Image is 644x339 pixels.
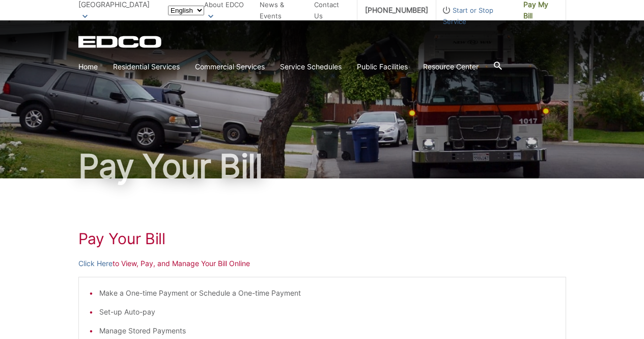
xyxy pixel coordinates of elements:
a: Public Facilities [357,61,408,72]
a: Click Here [78,258,113,269]
a: Home [78,61,98,72]
a: Residential Services [113,61,180,72]
p: to View, Pay, and Manage Your Bill Online [78,258,566,269]
li: Set-up Auto-pay [99,306,555,318]
li: Make a One-time Payment or Schedule a One-time Payment [99,288,555,299]
h1: Pay Your Bill [78,150,566,182]
select: Select a language [168,6,204,15]
a: EDCD logo. Return to the homepage. [78,36,163,48]
li: Manage Stored Payments [99,325,555,336]
a: Service Schedules [280,61,342,72]
a: Commercial Services [195,61,265,72]
h1: Pay Your Bill [78,229,566,248]
a: Resource Center [423,61,479,72]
